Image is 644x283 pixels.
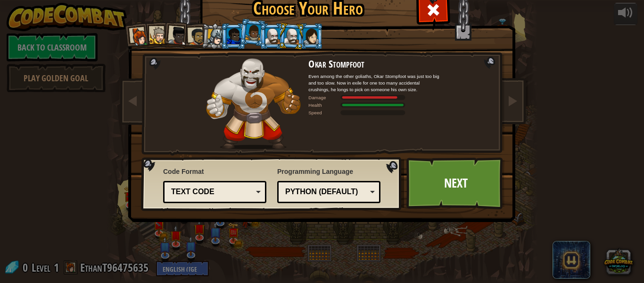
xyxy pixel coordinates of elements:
li: Illia Shieldsmith [298,23,323,49]
img: language-selector-background.png [141,157,404,211]
a: Next [406,157,505,209]
div: Gains 200% of listed Warrior armor health. [308,102,440,108]
h2: Okar Stompfoot [308,58,440,69]
li: Lady Ida Justheart [162,21,190,49]
li: Gordon the Stalwart [221,23,246,49]
div: Even among the other goliaths, Okar Stompfoot was just too big and too slow. Now in exile for one... [308,73,440,93]
li: Arryn Stonewall [239,18,267,46]
div: Deals 160% of listed Warrior weapon damage. [308,94,440,101]
li: Hattori Hanzō [201,23,228,50]
li: Okar Stompfoot [259,23,285,49]
li: Okar Stompfoot [278,22,305,50]
div: Text code [171,187,253,197]
div: Health [308,102,341,108]
div: Damage [308,94,341,101]
li: Alejandro the Duelist [182,23,208,50]
div: Moves at 4 meters per second. [308,109,440,116]
img: goliath-pose.png [206,58,300,149]
li: Sir Tharin Thunderfist [144,22,169,48]
div: Speed [308,109,341,116]
li: Captain Anya Weston [124,22,151,50]
span: Programming Language [277,167,380,176]
div: Python (Default) [285,187,367,197]
span: Code Format [163,167,266,176]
